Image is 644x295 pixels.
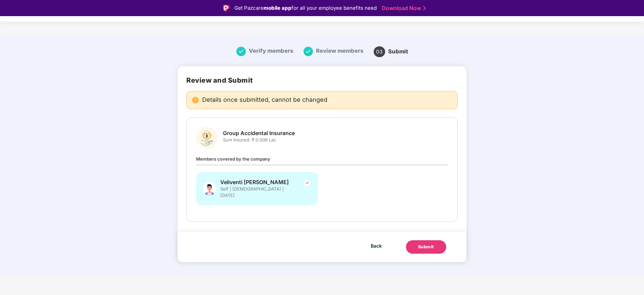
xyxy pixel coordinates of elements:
[223,130,295,137] span: Group Accidental Insurance
[366,240,387,251] button: Back
[406,240,446,254] button: Submit
[186,76,458,84] h2: Review and Submit
[234,4,377,12] div: Get Pazcare for all your employee benefits need
[220,186,294,199] span: Self | [DEMOGRAPHIC_DATA] | [DATE]
[371,242,382,250] span: Back
[192,97,199,103] img: svg+xml;base64,PHN2ZyBpZD0iRGFuZ2VyX2FsZXJ0IiBkYXRhLW5hbWU9IkRhbmdlciBhbGVydCIgeG1sbnM9Imh0dHA6Ly...
[223,137,295,143] span: Sum Insured: ₹ 0.006 Lac
[203,179,216,199] img: svg+xml;base64,PHN2ZyBpZD0iU3BvdXNlX01hbGUiIHhtbG5zPSJodHRwOi8vd3d3LnczLm9yZy8yMDAwL3N2ZyIgeG1sbn...
[303,179,311,187] img: svg+xml;base64,PHN2ZyBpZD0iVGljay0yNHgyNCIgeG1sbnM9Imh0dHA6Ly93d3cudzMub3JnLzIwMDAvc3ZnIiB3aWR0aD...
[196,127,218,149] img: svg+xml;base64,PHN2ZyBpZD0iR3JvdXBfQWNjaWRlbnRhbF9JbnN1cmFuY2UiIGRhdGEtbmFtZT0iR3JvdXAgQWNjaWRlbn...
[374,46,385,57] span: 03
[316,47,364,54] span: Review members
[388,48,408,55] span: Submit
[264,5,291,11] strong: mobile app
[304,47,313,56] img: svg+xml;base64,PHN2ZyB4bWxucz0iaHR0cDovL3d3dy53My5vcmcvMjAwMC9zdmciIHdpZHRoPSIxNiIgaGVpZ2h0PSIxNi...
[223,5,230,11] img: Logo
[236,47,246,56] img: svg+xml;base64,PHN2ZyB4bWxucz0iaHR0cDovL3d3dy53My5vcmcvMjAwMC9zdmciIHdpZHRoPSIxNiIgaGVpZ2h0PSIxNi...
[202,97,327,103] span: Details once submitted, cannot be changed
[220,179,294,186] span: Veliventi [PERSON_NAME]
[418,244,434,250] div: Submit
[249,47,293,54] span: Verify members
[382,5,424,12] a: Download Now
[196,156,270,162] span: Members covered by the company
[423,5,426,12] img: Stroke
